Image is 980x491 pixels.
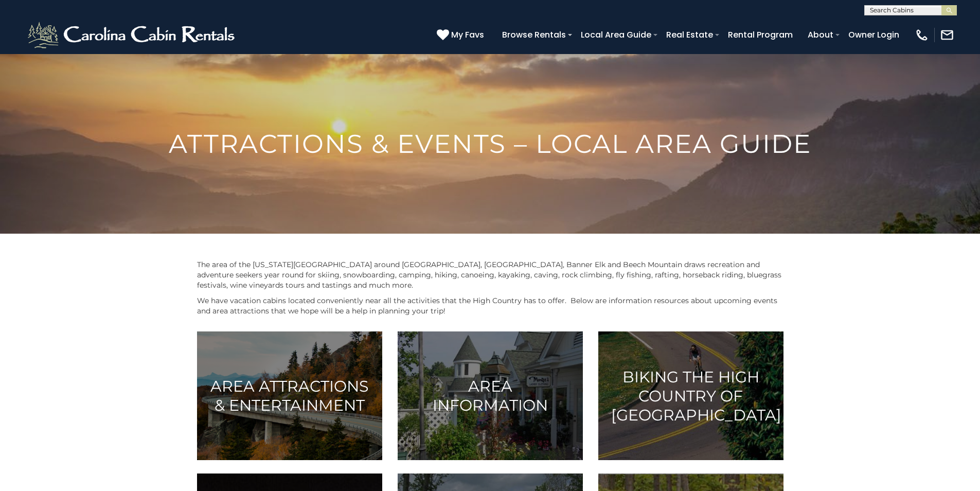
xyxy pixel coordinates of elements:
[26,20,239,50] img: White-1-2.png
[723,26,798,44] a: Rental Program
[598,331,783,460] a: Biking the High Country of [GEOGRAPHIC_DATA]
[843,26,904,44] a: Owner Login
[661,26,718,44] a: Real Estate
[197,259,783,290] p: The area of the [US_STATE][GEOGRAPHIC_DATA] around [GEOGRAPHIC_DATA], [GEOGRAPHIC_DATA], Banner E...
[210,377,369,415] h3: Area Attractions & Entertainment
[451,28,484,41] span: My Favs
[611,367,771,425] h3: Biking the High Country of [GEOGRAPHIC_DATA]
[497,26,571,44] a: Browse Rentals
[197,331,382,460] a: Area Attractions & Entertainment
[915,28,929,42] img: phone-regular-white.png
[803,26,839,44] a: About
[398,331,583,460] a: Area Information
[437,28,487,42] a: My Favs
[411,377,570,415] h3: Area Information
[576,26,656,44] a: Local Area Guide
[940,28,954,42] img: mail-regular-white.png
[197,295,783,316] p: We have vacation cabins located conveniently near all the activities that the High Country has to...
